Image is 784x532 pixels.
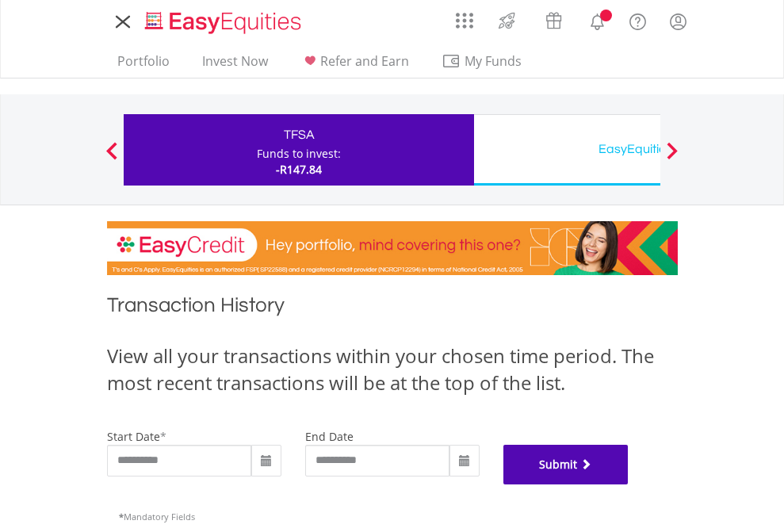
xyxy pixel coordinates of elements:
[142,10,308,36] img: EasyEquities_Logo.png
[107,291,678,327] h1: Transaction History
[96,150,128,166] button: Previous
[618,4,658,36] a: FAQ's and Support
[446,4,484,29] a: AppsGrid
[494,8,520,33] img: thrive-v2.svg
[442,51,545,71] span: My Funds
[139,4,308,36] a: Home page
[658,4,698,39] a: My Profile
[107,429,160,444] label: start date
[320,52,409,70] span: Refer and Earn
[530,4,577,33] a: Vouchers
[577,4,618,36] a: Notifications
[111,53,176,78] a: Portfolio
[305,429,354,444] label: end date
[196,53,274,78] a: Invest Now
[541,8,567,33] img: vouchers-v2.svg
[294,53,415,78] a: Refer and Earn
[119,511,195,522] span: Mandatory Fields
[656,150,688,166] button: Next
[107,221,678,275] img: EasyCredit Promotion Banner
[456,12,473,29] img: grid-menu-icon.svg
[257,146,341,162] div: Funds to invest:
[107,343,678,397] div: View all your transactions within your chosen time period. The most recent transactions will be a...
[276,162,322,177] span: -R147.84
[503,445,629,484] button: Submit
[133,124,465,146] div: TFSA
